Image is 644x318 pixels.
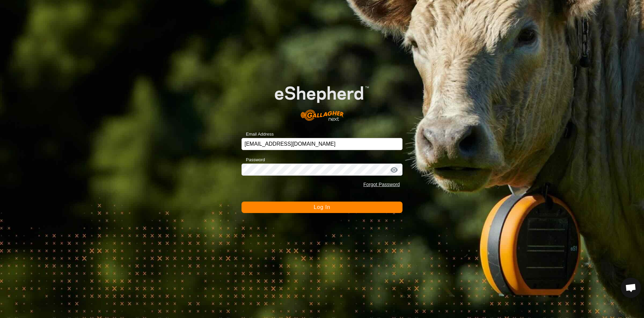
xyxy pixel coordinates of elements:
a: Forgot Password [363,182,400,187]
div: Open chat [621,278,641,298]
button: Log In [241,202,402,213]
label: Password [241,156,265,163]
img: E-shepherd Logo [258,73,386,128]
label: Email Address [241,131,274,138]
span: Log In [314,204,330,210]
input: Email Address [241,138,402,150]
